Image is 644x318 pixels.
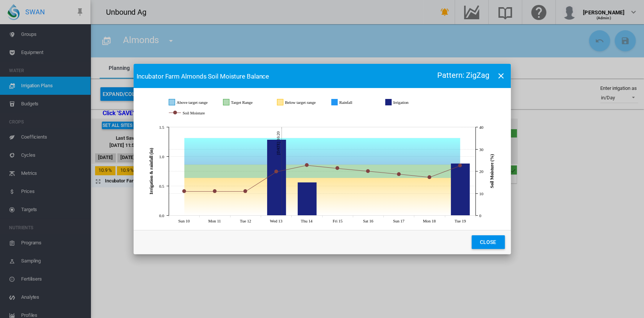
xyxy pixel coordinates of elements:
[159,213,164,218] tspan: 0.0
[437,71,489,80] span: Pattern: ZigZag
[301,219,312,223] tspan: Thu 14
[336,167,339,170] circle: Soil Moisture Aug 15, 2025 21.298062074628376
[208,219,221,223] tspan: Mon 11
[305,164,308,167] circle: Soil Moisture Aug 14, 2025 22.70621087112728
[159,154,164,159] tspan: 1.0
[472,235,505,249] button: Close
[169,110,221,116] g: Soil Moisture
[223,99,269,106] g: Target Range
[149,148,154,194] tspan: Irrigation & rainfall (in)
[159,125,164,130] tspan: 1.5
[213,190,216,193] circle: Soil Moisture Aug 11, 2025 10.8606
[393,219,404,223] tspan: Sun 17
[298,183,316,216] g: Irrigation Aug 14, 2025 0.56
[479,125,483,130] tspan: 40
[428,176,431,179] circle: Soil Moisture Aug 18, 2025 17.291749164343912
[134,64,511,254] md-dialog: JavaScript chart ...
[137,73,269,80] span: Incubator Farm Almonds Soil Moisture Balance
[479,147,483,152] tspan: 30
[169,99,215,106] g: Above target range
[159,184,164,188] tspan: 0.5
[489,154,495,188] tspan: Soil Moisture (%)
[479,213,481,218] tspan: 0
[496,71,506,80] md-icon: icon-close
[385,99,432,106] g: Irrigation
[331,99,378,106] g: Rainfall
[423,219,436,223] tspan: Mon 18
[244,190,247,193] circle: Soil Moisture Aug 12, 2025 10.8606
[276,131,280,155] tspan: [DATE] 16:20
[479,191,483,196] tspan: 10
[363,219,373,223] tspan: Sat 16
[458,164,461,167] circle: Soil Moisture Aug 19, 2025 22.49731483314682
[183,190,186,193] circle: Soil Moisture Aug 10, 2025 10.8606
[397,173,400,176] circle: Soil Moisture Aug 17, 2025 18.70205769826076
[479,169,483,174] tspan: 20
[270,219,283,223] tspan: Wed 13
[267,140,286,216] g: Irrigation Aug 13, 2025 1.28
[332,219,343,223] tspan: Fri 15
[178,219,190,223] tspan: Sun 10
[277,99,323,106] g: Below target range
[240,219,251,223] tspan: Tue 12
[275,170,278,173] circle: Soil Moisture Aug 13, 2025 19.766244396895
[493,68,509,83] button: icon-close
[455,219,466,223] tspan: Tue 19
[451,164,469,216] g: Irrigation Aug 19, 2025 0.88
[366,170,369,173] circle: Soil Moisture Aug 16, 2025 20.002219623862512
